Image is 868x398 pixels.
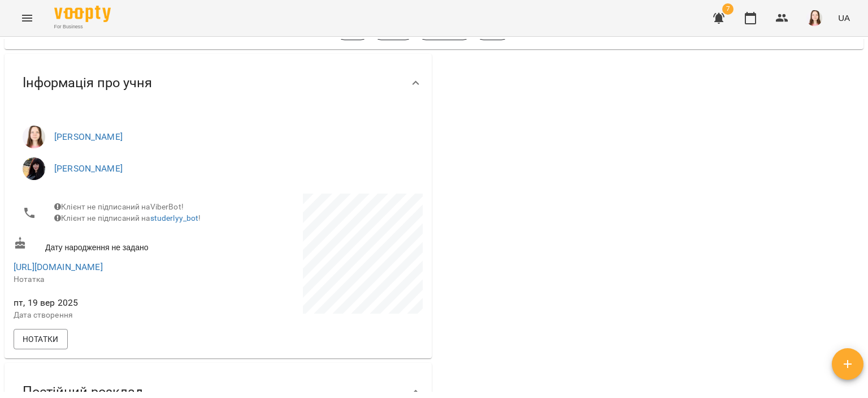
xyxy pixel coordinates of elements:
button: UA [834,7,854,28]
span: 7 [722,3,734,15]
button: Menu [14,5,41,32]
p: Нотатка [14,274,216,285]
span: Клієнт не підписаний на ViberBot! [54,202,184,211]
a: [PERSON_NAME] [54,163,123,174]
span: Нотатки [23,332,59,346]
img: Клещевнікова Анна Анатоліївна [23,126,45,148]
div: Дату народження не задано [11,234,218,255]
span: пт, 19 вер 2025 [14,296,216,310]
a: studerlyy_bot [150,213,199,222]
span: Інформація про учня [23,74,152,92]
span: Клієнт не підписаний на ! [54,213,201,222]
span: For Business [54,23,111,31]
p: Дата створення [14,310,216,321]
img: Voopty Logo [54,6,111,22]
button: Нотатки [14,329,68,349]
img: 83b29030cd47969af3143de651fdf18c.jpg [806,10,822,26]
a: [URL][DOMAIN_NAME] [14,262,103,272]
span: UA [838,12,850,24]
div: Інформація про учня [5,54,432,112]
img: Матвєєва Валерія Вячеславівна [23,157,45,180]
a: [PERSON_NAME] [54,131,123,142]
